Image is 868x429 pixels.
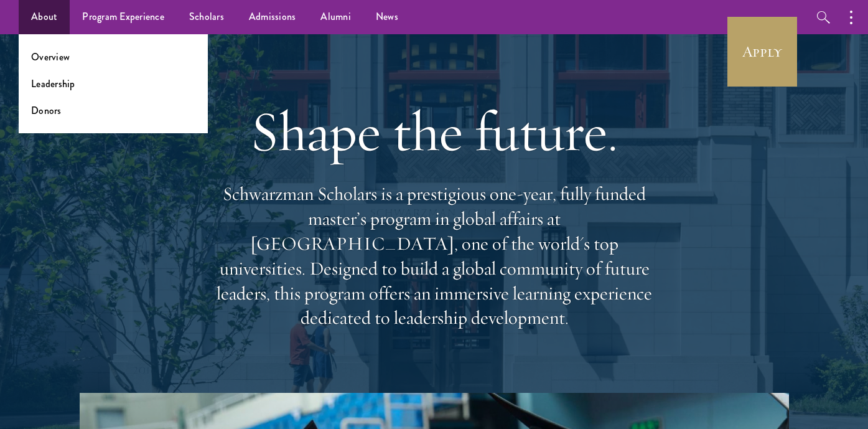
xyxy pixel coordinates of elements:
[727,17,797,87] a: Apply
[31,50,70,64] a: Overview
[31,103,62,118] a: Donors
[210,182,658,331] p: Schwarzman Scholars is a prestigious one-year, fully funded master’s program in global affairs at...
[210,97,658,166] h1: Shape the future.
[31,77,75,91] a: Leadership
